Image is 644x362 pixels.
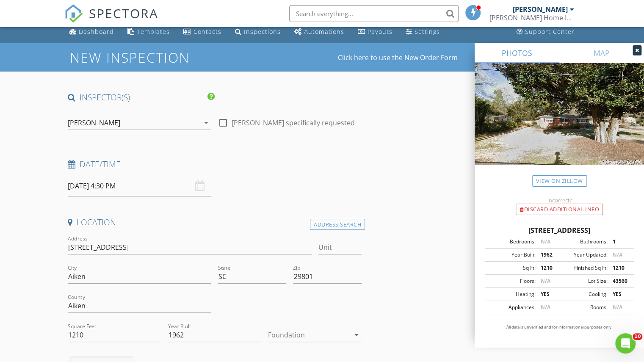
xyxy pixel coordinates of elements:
div: Year Built: [487,251,535,259]
h4: INSPECTOR(S) [68,92,215,103]
div: Rooms: [559,304,607,311]
span: N/A [540,277,550,285]
div: [PERSON_NAME] [68,119,120,127]
div: Finished Sq Ft: [559,264,607,272]
a: PHOTOS [475,43,559,63]
div: Templates [137,28,170,36]
img: streetview [475,63,644,185]
h4: Date/Time [68,159,362,170]
a: Inspections [232,24,284,40]
div: Appliances: [487,304,535,311]
a: Payouts [354,24,396,40]
div: Support Center [525,28,575,36]
div: Settings [415,28,440,36]
div: Contacts [193,28,221,36]
a: Settings [403,24,443,40]
div: 1210 [535,264,559,272]
i: arrow_drop_down [351,330,362,340]
a: Templates [124,24,173,40]
h1: New Inspection [70,50,257,65]
div: Cooling: [559,290,607,298]
div: Sq Ft: [487,264,535,272]
div: Floors: [487,277,535,285]
a: Contacts [180,24,225,40]
img: The Best Home Inspection Software - Spectora [64,4,83,23]
span: 10 [633,333,642,340]
div: YES [607,290,631,298]
input: Search everything... [289,5,459,22]
div: Bedrooms: [487,238,535,246]
a: MAP [559,43,644,63]
span: N/A [612,251,622,258]
label: [PERSON_NAME] specifically requested [232,119,355,127]
div: Payouts [368,28,392,36]
i: arrow_drop_down [201,118,211,128]
div: [STREET_ADDRESS] [485,225,634,235]
a: View on Zillow [532,175,587,187]
input: Select date [68,176,211,196]
div: 1210 [607,264,631,272]
div: Incorrect? [475,197,644,204]
div: Lot Size: [559,277,607,285]
div: Automations [304,28,344,36]
span: N/A [540,238,550,245]
span: N/A [540,304,550,311]
a: Click here to use the New Order Form [338,54,458,61]
span: SPECTORA [89,4,158,22]
div: YES [535,290,559,298]
div: Hitchcock Home Inspections [489,14,574,22]
div: Heating: [487,290,535,298]
iframe: Intercom live chat [615,333,636,354]
div: Discard Additional info [516,204,603,216]
a: Dashboard [66,24,117,40]
div: Dashboard [79,28,114,36]
div: Year Updated: [559,251,607,259]
p: All data is unverified and for informational purposes only. [485,324,634,330]
a: SPECTORA [64,11,158,29]
div: 1 [607,238,631,246]
a: Automations (Basic) [291,24,348,40]
div: Bathrooms: [559,238,607,246]
h4: Location [68,217,362,228]
div: Address Search [310,219,365,230]
div: Inspections [244,28,281,36]
a: Support Center [513,24,578,40]
span: N/A [612,304,622,311]
div: 43560 [607,277,631,285]
div: 1962 [535,251,559,259]
div: [PERSON_NAME] [513,5,568,14]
